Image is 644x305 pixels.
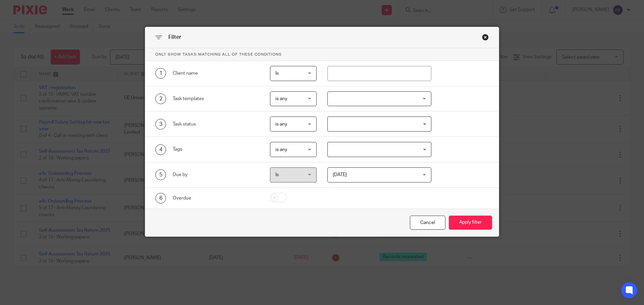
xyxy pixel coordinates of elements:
[155,119,166,130] div: 3
[410,216,445,230] div: Close this dialog window
[173,70,260,77] div: Client name
[173,195,260,202] div: Overdue
[275,147,287,152] span: is any
[155,93,166,104] div: 2
[449,216,492,230] button: Apply filter
[333,172,347,177] span: [DATE]
[168,34,181,40] span: Filter
[327,117,432,132] div: Search for option
[275,96,287,101] span: is any
[173,171,260,178] div: Due by
[275,71,279,76] span: Is
[328,144,428,155] input: Search for option
[155,144,166,155] div: 4
[155,68,166,79] div: 1
[173,121,260,128] div: Task status
[328,118,428,130] input: Search for option
[155,169,166,180] div: 5
[275,172,279,177] span: Is
[327,142,432,157] div: Search for option
[173,146,260,153] div: Tags
[482,34,489,41] div: Close this dialog window
[173,95,260,102] div: Task templates
[155,193,166,204] div: 6
[275,122,287,127] span: is any
[145,48,499,61] p: Only show tasks matching all of these conditions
